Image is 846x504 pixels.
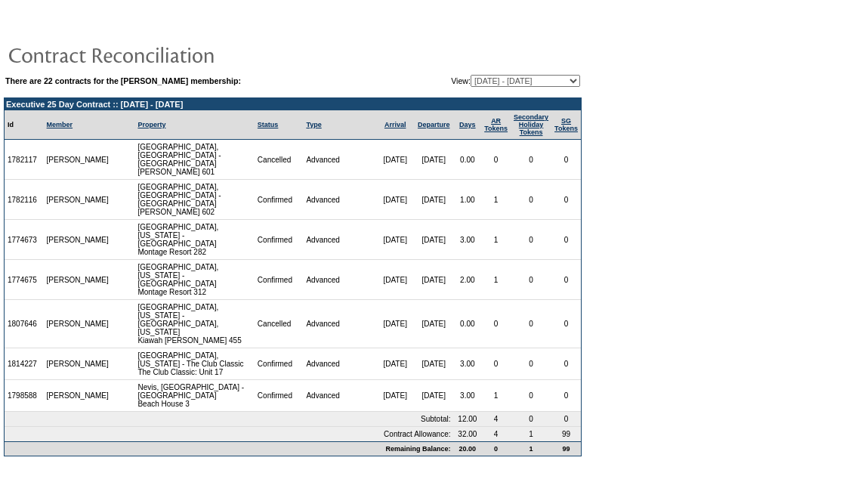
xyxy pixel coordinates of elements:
[5,441,454,456] td: Remaining Balance:
[551,180,581,220] td: 0
[551,380,581,412] td: 0
[8,39,310,70] img: pgTtlContractReconciliation.gif
[255,220,304,260] td: Confirmed
[5,412,454,427] td: Subtotal:
[511,140,551,180] td: 0
[255,380,304,412] td: Confirmed
[376,180,413,220] td: [DATE]
[384,121,406,128] a: Arrival
[481,412,511,427] td: 4
[511,412,551,427] td: 0
[134,140,254,180] td: [GEOGRAPHIC_DATA], [GEOGRAPHIC_DATA] - [GEOGRAPHIC_DATA] [PERSON_NAME] 601
[255,180,304,220] td: Confirmed
[481,441,511,456] td: 0
[511,260,551,300] td: 0
[481,427,511,441] td: 4
[454,348,482,380] td: 3.00
[303,180,376,220] td: Advanced
[134,380,254,412] td: Nevis, [GEOGRAPHIC_DATA] - [GEOGRAPHIC_DATA] Beach House 3
[5,76,241,85] b: There are 22 contracts for the [PERSON_NAME] membership:
[134,180,254,220] td: [GEOGRAPHIC_DATA], [GEOGRAPHIC_DATA] - [GEOGRAPHIC_DATA] [PERSON_NAME] 602
[137,121,165,128] a: Property
[5,348,44,380] td: 1814227
[303,300,376,348] td: Advanced
[44,300,113,348] td: [PERSON_NAME]
[511,427,551,441] td: 1
[5,427,454,441] td: Contract Allowance:
[454,427,482,441] td: 32.00
[551,220,581,260] td: 0
[44,180,113,220] td: [PERSON_NAME]
[377,75,580,87] td: View:
[134,220,254,260] td: [GEOGRAPHIC_DATA], [US_STATE] - [GEOGRAPHIC_DATA] Montage Resort 282
[454,300,482,348] td: 0.00
[554,117,578,132] a: SGTokens
[481,220,511,260] td: 1
[481,300,511,348] td: 0
[5,380,44,412] td: 1798588
[44,140,113,180] td: [PERSON_NAME]
[511,441,551,456] td: 1
[454,180,482,220] td: 1.00
[255,260,304,300] td: Confirmed
[258,121,279,128] a: Status
[454,220,482,260] td: 3.00
[5,300,44,348] td: 1807646
[134,348,254,380] td: [GEOGRAPHIC_DATA], [US_STATE] - The Club Classic The Club Classic: Unit 17
[303,348,376,380] td: Advanced
[511,220,551,260] td: 0
[44,220,113,260] td: [PERSON_NAME]
[255,348,304,380] td: Confirmed
[454,412,482,427] td: 12.00
[5,110,44,140] td: Id
[511,348,551,380] td: 0
[44,380,113,412] td: [PERSON_NAME]
[514,113,548,136] a: Secondary HolidayTokens
[376,220,413,260] td: [DATE]
[5,220,44,260] td: 1774673
[418,121,450,128] a: Departure
[414,140,454,180] td: [DATE]
[5,260,44,300] td: 1774675
[454,140,482,180] td: 0.00
[134,260,254,300] td: [GEOGRAPHIC_DATA], [US_STATE] - [GEOGRAPHIC_DATA] Montage Resort 312
[459,121,476,128] a: Days
[47,121,73,128] a: Member
[511,380,551,412] td: 0
[551,140,581,180] td: 0
[551,441,581,456] td: 99
[481,180,511,220] td: 1
[414,180,454,220] td: [DATE]
[414,220,454,260] td: [DATE]
[551,427,581,441] td: 99
[376,260,413,300] td: [DATE]
[255,140,304,180] td: Cancelled
[454,380,482,412] td: 3.00
[481,380,511,412] td: 1
[255,300,304,348] td: Cancelled
[376,348,413,380] td: [DATE]
[44,348,113,380] td: [PERSON_NAME]
[414,348,454,380] td: [DATE]
[481,140,511,180] td: 0
[481,260,511,300] td: 1
[5,140,44,180] td: 1782117
[5,180,44,220] td: 1782116
[303,140,376,180] td: Advanced
[5,98,581,110] td: Executive 25 Day Contract :: [DATE] - [DATE]
[481,348,511,380] td: 0
[454,260,482,300] td: 2.00
[511,300,551,348] td: 0
[44,260,113,300] td: [PERSON_NAME]
[454,441,482,456] td: 20.00
[511,180,551,220] td: 0
[551,348,581,380] td: 0
[551,412,581,427] td: 0
[376,140,413,180] td: [DATE]
[484,117,508,132] a: ARTokens
[414,380,454,412] td: [DATE]
[306,121,321,128] a: Type
[303,220,376,260] td: Advanced
[303,380,376,412] td: Advanced
[303,260,376,300] td: Advanced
